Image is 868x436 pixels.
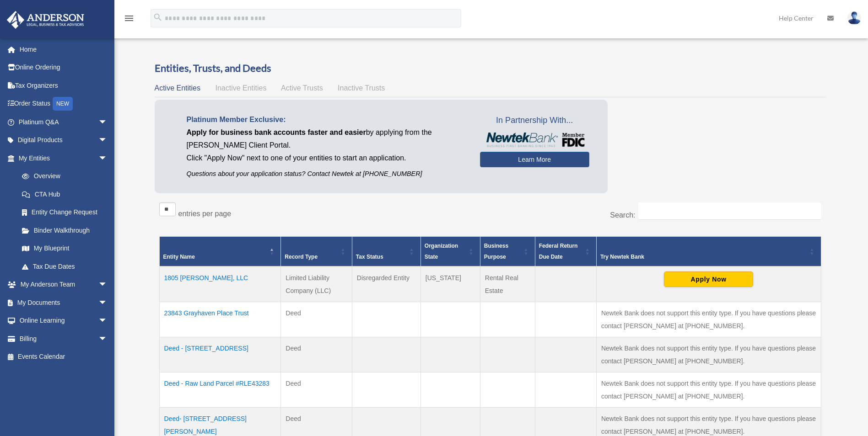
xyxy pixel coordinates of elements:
[155,61,826,75] h3: Entities, Trusts, and Deeds
[98,330,117,348] span: arrow_drop_down
[13,221,117,239] a: Binder Walkthrough
[53,97,73,111] div: NEW
[6,348,121,366] a: Events Calendar
[600,251,807,262] div: Try Newtek Bank
[124,16,135,24] a: menu
[159,302,281,337] td: 23843 Grayhaven Place Trust
[153,12,163,22] i: search
[187,128,366,136] span: Apply for business bank accounts faster and easier
[535,236,596,266] th: Federal Return Due Date: Activate to sort
[281,337,352,372] td: Deed
[155,84,200,92] span: Active Entities
[352,236,421,266] th: Tax Status: Activate to sort
[13,239,117,258] a: My Blueprint
[6,312,121,330] a: Online Learningarrow_drop_down
[596,337,821,372] td: Newtek Bank does not support this entity type. If you have questions please contact [PERSON_NAME]...
[13,167,112,186] a: Overview
[421,236,480,266] th: Organization State: Activate to sort
[480,266,535,302] td: Rental Real Estate
[13,185,117,203] a: CTA Hub
[6,330,121,348] a: Billingarrow_drop_down
[356,254,383,260] span: Tax Status
[281,302,352,337] td: Deed
[596,302,821,337] td: Newtek Bank does not support this entity type. If you have questions please contact [PERSON_NAME]...
[187,168,466,180] p: Questions about your application status? Contact Newtek at [PHONE_NUMBER]
[6,293,121,312] a: My Documentsarrow_drop_down
[281,372,352,407] td: Deed
[281,84,323,92] span: Active Trusts
[98,149,117,168] span: arrow_drop_down
[159,337,281,372] td: Deed - [STREET_ADDRESS]
[480,236,535,266] th: Business Purpose: Activate to sort
[596,372,821,407] td: Newtek Bank does not support this entity type. If you have questions please contact [PERSON_NAME]...
[480,113,589,128] span: In Partnership With...
[6,95,121,113] a: Order StatusNEW
[6,40,121,58] a: Home
[285,254,318,260] span: Record Type
[421,266,480,302] td: [US_STATE]
[6,58,121,77] a: Online Ordering
[159,372,281,407] td: Deed - Raw Land Parcel #RLE43283
[4,11,87,29] img: Anderson Advisors Platinum Portal
[163,254,195,260] span: Entity Name
[6,76,121,95] a: Tax Organizers
[98,113,117,132] span: arrow_drop_down
[187,113,466,126] p: Platinum Member Exclusive:
[484,243,508,260] span: Business Purpose
[178,210,232,218] label: entries per page
[98,131,117,150] span: arrow_drop_down
[187,152,466,165] p: Click "Apply Now" next to one of your entities to start an application.
[664,271,753,287] button: Apply Now
[187,126,466,152] p: by applying from the [PERSON_NAME] Client Portal.
[425,243,458,260] span: Organization State
[485,133,585,147] img: NewtekBankLogoSM.png
[98,276,117,294] span: arrow_drop_down
[6,276,121,294] a: My Anderson Teamarrow_drop_down
[281,236,352,266] th: Record Type: Activate to sort
[6,149,117,167] a: My Entitiesarrow_drop_down
[338,84,385,92] span: Inactive Trusts
[281,266,352,302] td: Limited Liability Company (LLC)
[98,293,117,312] span: arrow_drop_down
[98,312,117,330] span: arrow_drop_down
[13,203,117,222] a: Entity Change Request
[480,152,589,167] a: Learn More
[13,257,117,276] a: Tax Due Dates
[539,243,578,260] span: Federal Return Due Date
[159,236,281,266] th: Entity Name: Activate to invert sorting
[610,211,635,219] label: Search:
[124,13,135,24] i: menu
[6,131,121,149] a: Digital Productsarrow_drop_down
[847,11,861,25] img: User Pic
[6,113,121,131] a: Platinum Q&Aarrow_drop_down
[352,266,421,302] td: Disregarded Entity
[215,84,266,92] span: Inactive Entities
[159,266,281,302] td: 1805 [PERSON_NAME], LLC
[596,236,821,266] th: Try Newtek Bank : Activate to sort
